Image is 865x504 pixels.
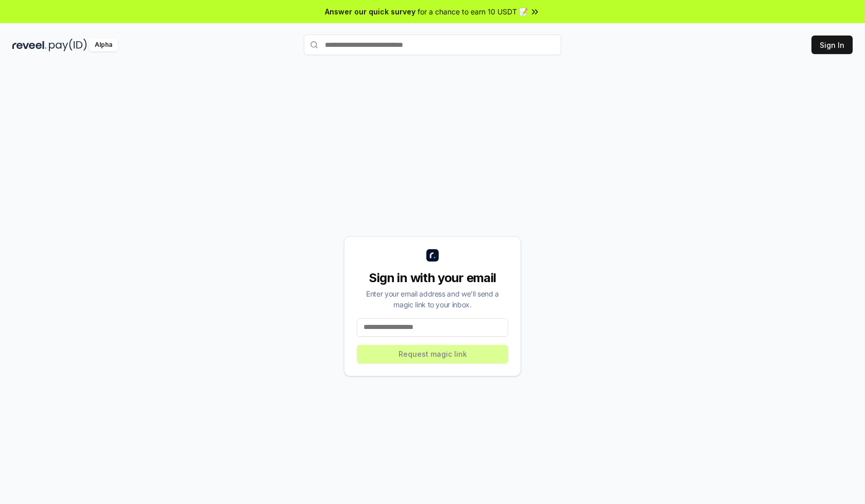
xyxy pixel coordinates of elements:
[418,6,528,17] span: for a chance to earn 10 USDT 📝
[325,6,416,17] span: Answer our quick survey
[357,270,508,286] div: Sign in with your email
[49,39,87,51] img: pay_id
[89,39,118,51] div: Alpha
[12,39,47,51] img: reveel_dark
[811,36,853,54] button: Sign In
[426,249,439,262] img: logo_small
[357,288,508,310] div: Enter your email address and we’ll send a magic link to your inbox.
